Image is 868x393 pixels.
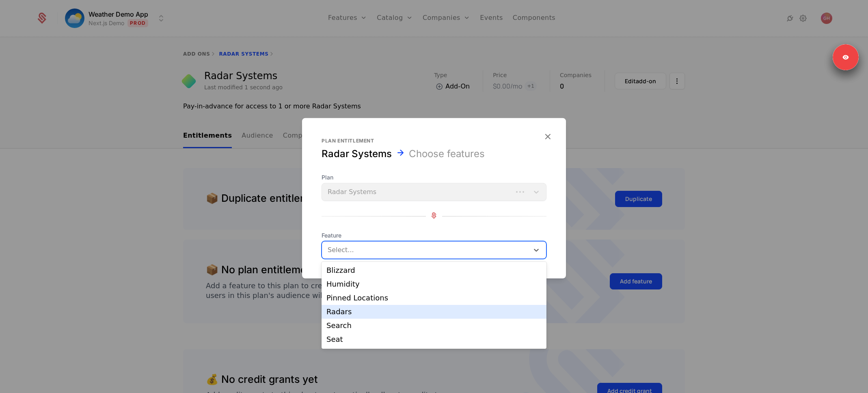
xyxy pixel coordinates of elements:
div: Select... [328,245,525,255]
div: Radar Systems [322,147,392,160]
div: Blizzard [326,267,542,274]
span: Plan [322,173,546,181]
div: Search [326,322,542,329]
div: Pinned Locations [326,294,542,302]
div: Humidity [326,281,542,288]
div: Choose features [409,147,485,160]
div: Radars [326,308,542,315]
div: Seat [326,336,542,343]
span: Feature [322,231,546,240]
div: Plan entitlement [322,138,546,144]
